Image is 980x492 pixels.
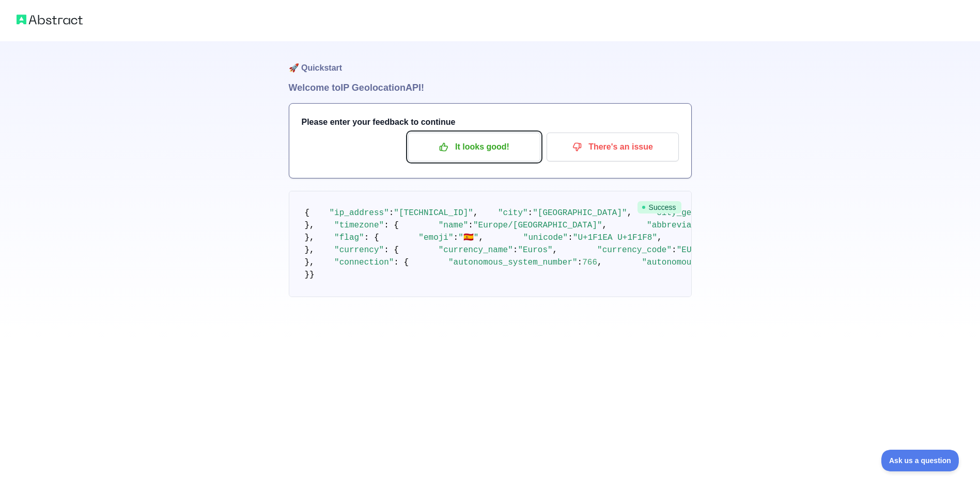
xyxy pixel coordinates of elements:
span: : [568,233,573,242]
span: "currency" [334,245,384,255]
span: , [597,258,602,267]
span: "connection" [334,258,394,267]
span: "[GEOGRAPHIC_DATA]" [533,208,627,218]
span: : [528,208,533,218]
p: It looks good! [416,138,533,156]
span: , [553,245,558,255]
span: : { [384,221,399,230]
span: : [468,221,473,230]
span: , [657,233,662,242]
span: { [305,208,310,218]
span: , [627,208,632,218]
span: : [672,245,677,255]
span: "ip_address" [330,208,389,218]
p: There's an issue [554,138,671,156]
span: "timezone" [334,221,384,230]
span: : { [394,258,409,267]
span: "flag" [334,233,364,242]
span: : [389,208,394,218]
span: , [473,208,478,218]
h1: Welcome to IP Geolocation API! [289,80,692,95]
img: Abstract logo [17,12,83,27]
span: "unicode" [523,233,568,242]
span: "[TECHNICAL_ID]" [394,208,473,218]
span: "name" [439,221,469,230]
span: "U+1F1EA U+1F1F8" [573,233,657,242]
span: , [478,233,484,242]
span: , [602,221,608,230]
span: : { [364,233,379,242]
span: : [454,233,459,242]
span: : [513,245,518,255]
h3: Please enter your feedback to continue [302,116,679,128]
span: "city" [498,208,528,218]
span: "Europe/[GEOGRAPHIC_DATA]" [473,221,602,230]
span: : [578,258,583,267]
span: 766 [582,258,597,267]
span: "abbreviation" [647,221,716,230]
span: "emoji" [418,233,453,242]
span: "currency_code" [597,245,672,255]
span: "autonomous_system_number" [448,258,578,267]
span: Success [637,201,681,214]
span: : { [384,245,399,255]
button: There's an issue [547,133,679,161]
span: "autonomous_system_organization" [642,258,800,267]
span: "🇪🇸" [458,233,478,242]
span: "EUR" [677,245,702,255]
button: It looks good! [408,133,540,161]
h1: 🚀 Quickstart [289,41,692,80]
span: "Euros" [518,245,552,255]
iframe: Toggle Customer Support [881,450,959,471]
span: "currency_name" [439,245,513,255]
